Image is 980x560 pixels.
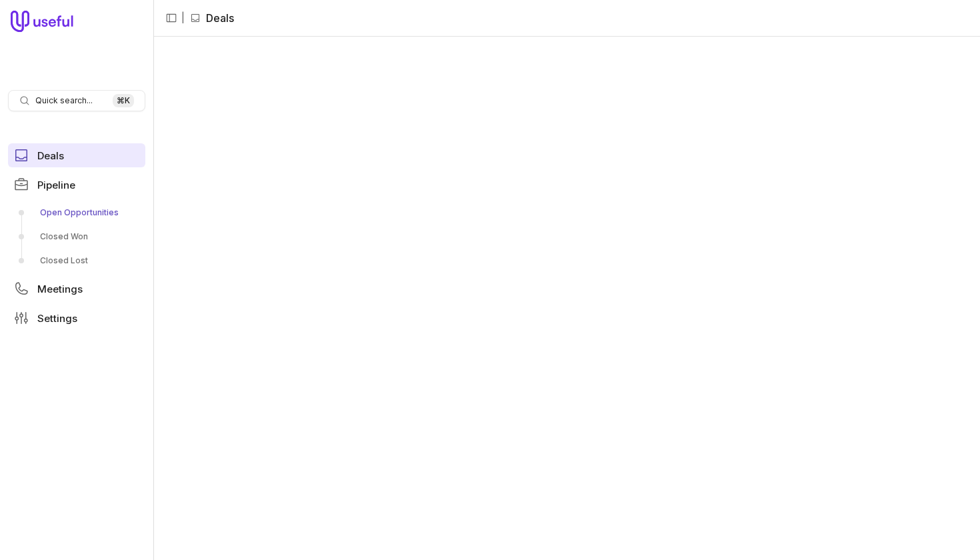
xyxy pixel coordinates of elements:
[190,10,234,26] li: Deals
[8,306,145,330] a: Settings
[8,226,145,247] a: Closed Won
[37,284,83,294] span: Meetings
[8,250,145,271] a: Closed Lost
[8,277,145,301] a: Meetings
[35,95,93,106] span: Quick search...
[8,173,145,197] a: Pipeline
[181,10,185,26] span: |
[37,313,77,323] span: Settings
[161,8,181,28] button: Collapse sidebar
[8,143,145,167] a: Deals
[113,94,134,107] kbd: ⌘ K
[37,180,75,190] span: Pipeline
[8,202,145,271] div: Pipeline submenu
[37,151,64,161] span: Deals
[8,202,145,223] a: Open Opportunities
